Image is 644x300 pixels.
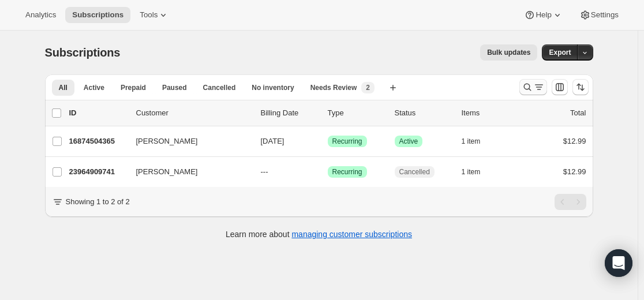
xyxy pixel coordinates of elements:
[69,136,127,147] p: 16874504365
[69,107,127,119] p: ID
[487,48,530,57] span: Bulk updates
[129,163,245,181] button: [PERSON_NAME]
[605,249,632,277] div: Open Intercom Messenger
[69,166,127,178] p: 23964909741
[162,83,187,92] span: Paused
[310,83,357,92] span: Needs Review
[552,79,568,95] button: Customize table column order and visibility
[536,10,551,20] span: Help
[291,230,412,239] a: managing customer subscriptions
[25,10,56,20] span: Analytics
[84,83,104,92] span: Active
[203,83,236,92] span: Cancelled
[542,44,578,61] button: Export
[572,79,589,95] button: Sort the results
[399,167,430,177] span: Cancelled
[121,83,146,92] span: Prepaid
[226,228,412,240] p: Learn more about
[261,167,268,176] span: ---
[66,196,130,208] p: Showing 1 to 2 of 2
[462,167,481,177] span: 1 item
[591,10,619,20] span: Settings
[332,137,362,146] span: Recurring
[563,137,586,145] span: $12.99
[395,107,452,119] p: Status
[519,79,547,95] button: Search and filter results
[572,7,626,23] button: Settings
[563,167,586,176] span: $12.99
[261,137,284,145] span: [DATE]
[555,194,586,210] nav: Pagination
[252,83,294,92] span: No inventory
[549,48,571,57] span: Export
[570,107,586,119] p: Total
[69,133,586,149] div: 16874504365[PERSON_NAME][DATE]SuccessRecurringSuccessActive1 item$12.99
[462,133,493,149] button: 1 item
[133,7,176,23] button: Tools
[65,7,130,23] button: Subscriptions
[332,167,362,177] span: Recurring
[72,10,123,20] span: Subscriptions
[261,107,319,119] p: Billing Date
[517,7,570,23] button: Help
[384,80,402,96] button: Create new view
[328,107,385,119] div: Type
[136,166,198,178] span: [PERSON_NAME]
[140,10,158,20] span: Tools
[480,44,537,61] button: Bulk updates
[136,136,198,147] span: [PERSON_NAME]
[45,46,121,59] span: Subscriptions
[69,107,586,119] div: IDCustomerBilling DateTypeStatusItemsTotal
[462,107,519,119] div: Items
[399,137,418,146] span: Active
[129,132,245,151] button: [PERSON_NAME]
[136,107,252,119] p: Customer
[366,83,370,92] span: 2
[59,83,68,92] span: All
[462,164,493,180] button: 1 item
[18,7,63,23] button: Analytics
[69,164,586,180] div: 23964909741[PERSON_NAME]---SuccessRecurringCancelled1 item$12.99
[462,137,481,146] span: 1 item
